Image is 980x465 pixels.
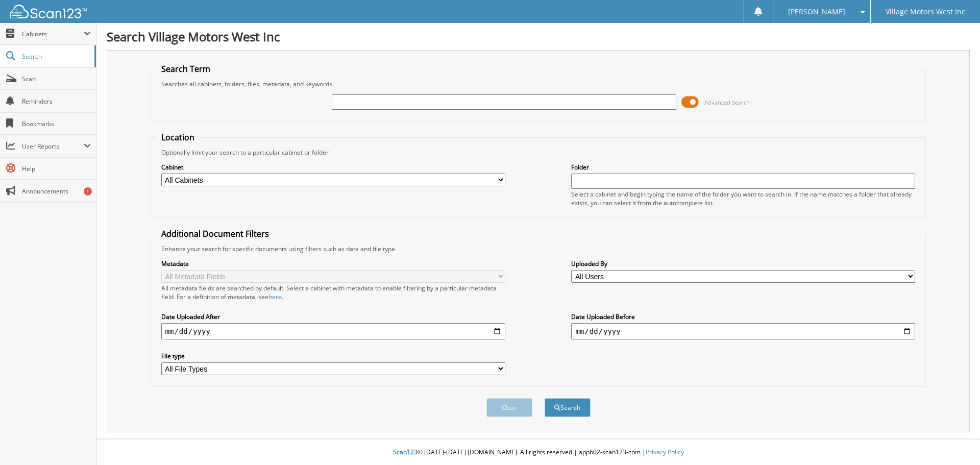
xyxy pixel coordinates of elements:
img: scan123-logo-white.svg [10,5,87,18]
a: Privacy Policy [646,448,684,456]
label: Date Uploaded Before [571,312,915,321]
div: Searches all cabinets, folders, files, metadata, and keywords [156,80,921,88]
legend: Search Term [156,63,215,75]
span: Reminders [22,97,91,106]
label: Folder [571,163,915,172]
div: Optionally limit your search to a particular cabinet or folder [156,148,921,157]
legend: Additional Document Filters [156,228,274,239]
span: Bookmarks [22,119,91,128]
span: Cabinets [22,30,84,38]
span: Village Motors West Inc [886,9,965,15]
div: © [DATE]-[DATE] [DOMAIN_NAME]. All rights reserved | appb02-scan123-com | [96,440,980,465]
span: Scan [22,75,91,83]
span: Scan123 [393,448,418,456]
label: Cabinet [161,163,505,172]
div: Enhance your search for specific documents using filters such as date and file type. [156,244,921,253]
a: here [268,292,282,301]
span: [PERSON_NAME] [788,9,845,15]
span: Search [22,52,89,61]
label: Date Uploaded After [161,312,505,321]
span: Help [22,164,91,173]
div: All metadata fields are searched by default. Select a cabinet with metadata to enable filtering b... [161,284,505,301]
label: Metadata [161,259,505,268]
button: Search [545,398,591,417]
button: Clear [486,398,532,417]
input: end [571,323,915,339]
h1: Search Village Motors West Inc [107,28,970,45]
label: Uploaded By [571,259,915,268]
span: Announcements [22,187,91,195]
div: Select a cabinet and begin typing the name of the folder you want to search in. If the name match... [571,190,915,207]
div: 1 [84,187,92,195]
label: File type [161,352,505,360]
input: start [161,323,505,339]
span: Advanced Search [704,99,750,106]
span: User Reports [22,142,84,151]
legend: Location [156,132,200,143]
